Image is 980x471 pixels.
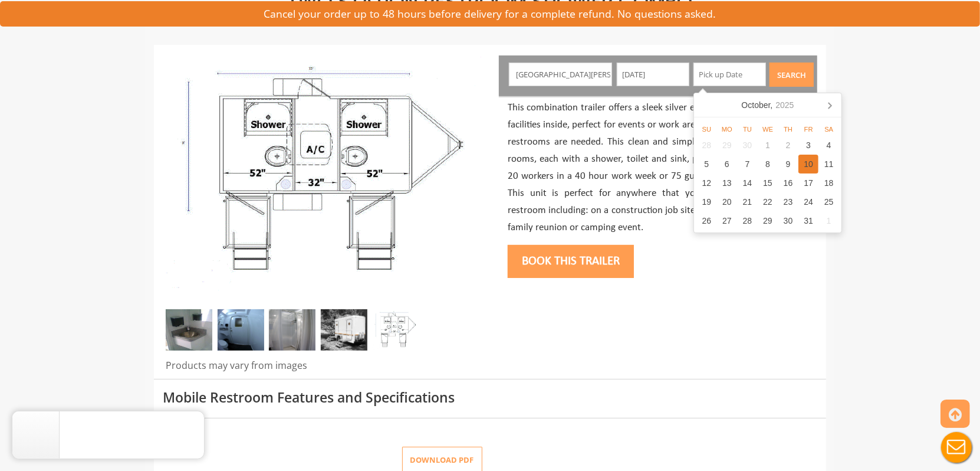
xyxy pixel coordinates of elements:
[696,155,717,174] div: 5
[818,211,839,230] div: 1
[798,136,819,155] div: 3
[737,155,758,174] div: 7
[758,192,778,211] div: 22
[696,125,717,134] div: Su
[737,125,758,134] div: Tu
[818,136,839,155] div: 4
[163,359,481,379] div: Products may vary from images
[717,155,738,174] div: 6
[393,454,482,465] a: Download pdf
[163,390,817,405] h3: Mobile Restroom Features and Specifications
[166,309,212,351] img: private sink
[508,100,808,236] p: This combination trailer offers a sleek silver exterior with sparkling white facilities inside, p...
[778,125,798,134] div: Th
[509,63,613,86] input: Enter your Address
[269,309,315,351] img: Private shower area is sparkling clean, private and comfortable
[769,63,814,87] button: Search
[717,192,738,211] div: 20
[798,211,819,230] div: 31
[758,211,778,230] div: 29
[737,96,799,115] div: October,
[758,174,778,192] div: 15
[717,136,738,155] div: 29
[693,63,766,86] input: Pick up Date
[778,174,798,192] div: 16
[798,125,819,134] div: Fr
[737,192,758,211] div: 21
[778,192,798,211] div: 23
[696,136,717,155] div: 28
[778,155,798,174] div: 9
[798,174,819,192] div: 17
[778,136,798,155] div: 2
[372,309,419,351] img: 2 unit shower/restroom combo
[778,211,798,230] div: 30
[818,192,839,211] div: 25
[717,174,738,192] div: 13
[798,155,819,174] div: 10
[696,192,717,211] div: 19
[758,125,778,134] div: We
[818,155,839,174] div: 11
[717,211,738,230] div: 27
[758,155,778,174] div: 8
[818,174,839,192] div: 18
[737,136,758,155] div: 30
[696,174,717,192] div: 12
[819,125,840,134] div: Sa
[508,245,634,278] button: Book this trailer
[163,55,481,292] img: outside photo of 2 stations shower combo trailer
[758,136,778,155] div: 1
[321,309,367,351] img: outside photo of 2 stations shower combo trailer
[617,63,689,86] input: Delivery Date
[737,174,758,192] div: 14
[933,424,980,471] button: Live Chat
[737,211,758,230] div: 28
[218,309,264,351] img: private toilet area with flushing toilet and sanitized sink.
[696,211,717,230] div: 26
[775,99,794,111] i: 2025
[798,192,819,211] div: 24
[717,125,738,134] div: Mo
